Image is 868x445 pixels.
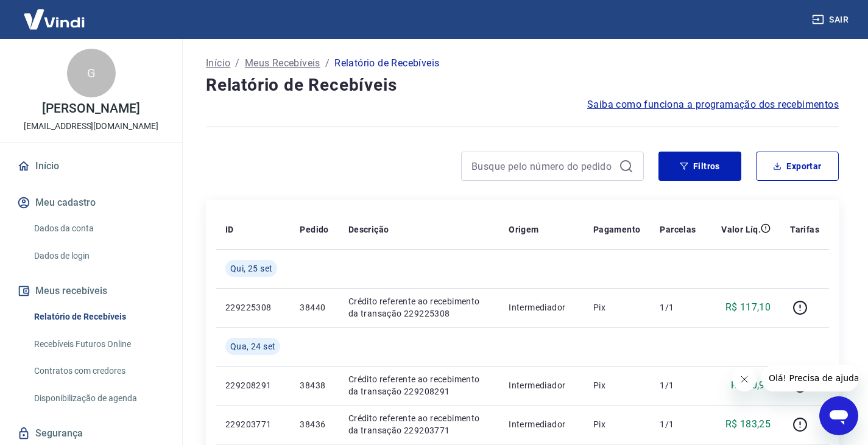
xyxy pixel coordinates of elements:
p: Parcelas [660,223,696,236]
a: Início [15,153,168,180]
p: / [325,56,330,71]
p: Crédito referente ao recebimento da transação 229208291 [348,373,489,398]
p: Intermediador [509,301,574,314]
p: / [235,56,239,71]
a: Dados de login [29,244,168,268]
p: 229203771 [225,418,280,430]
p: Relatório de Recebíveis [334,56,439,71]
p: R$ 90,90 [731,378,771,393]
button: Filtros [658,152,741,181]
span: Qua, 24 set [230,340,275,352]
p: [EMAIL_ADDRESS][DOMAIN_NAME] [24,120,158,133]
p: 38436 [300,418,328,430]
p: 229208291 [225,379,280,391]
p: Pix [593,418,641,430]
iframe: Fechar mensagem [732,367,757,391]
p: [PERSON_NAME] [42,102,139,115]
img: Vindi [15,1,94,38]
p: 1/1 [660,379,696,391]
p: Origem [509,223,538,236]
a: Dados da conta [29,216,168,241]
p: 38440 [300,301,328,314]
p: 38438 [300,379,328,391]
p: Descrição [348,223,389,236]
span: Qui, 25 set [230,262,272,275]
p: Intermediador [509,379,574,391]
p: Pagamento [593,223,641,236]
p: 1/1 [660,301,696,314]
iframe: Mensagem da empresa [761,365,858,391]
p: 229225308 [225,301,280,314]
a: Meus Recebíveis [245,56,320,71]
p: Valor Líq. [721,223,761,236]
button: Sair [810,9,853,31]
button: Exportar [756,152,839,181]
a: Relatório de Recebíveis [29,304,168,329]
input: Busque pelo número do pedido [471,157,614,175]
span: Olá! Precisa de ajuda? [7,9,102,18]
iframe: Botão para abrir a janela de mensagens [819,396,858,435]
p: Intermediador [509,418,574,430]
a: Recebíveis Futuros Online [29,332,168,357]
p: Pix [593,379,641,391]
p: R$ 183,25 [725,417,771,432]
div: G [67,49,116,97]
p: 1/1 [660,418,696,430]
p: Crédito referente ao recebimento da transação 229203771 [348,412,489,436]
a: Saiba como funciona a programação dos recebimentos [587,97,839,112]
p: Tarifas [790,223,819,236]
p: R$ 117,10 [725,300,771,315]
p: ID [225,223,234,236]
button: Meus recebíveis [15,278,168,304]
a: Disponibilização de agenda [29,386,168,411]
h4: Relatório de Recebíveis [206,73,839,97]
p: Pix [593,301,641,314]
a: Contratos com credores [29,359,168,384]
p: Crédito referente ao recebimento da transação 229225308 [348,295,489,320]
p: Pedido [300,223,328,236]
a: Início [206,56,230,71]
button: Meu cadastro [15,189,168,216]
